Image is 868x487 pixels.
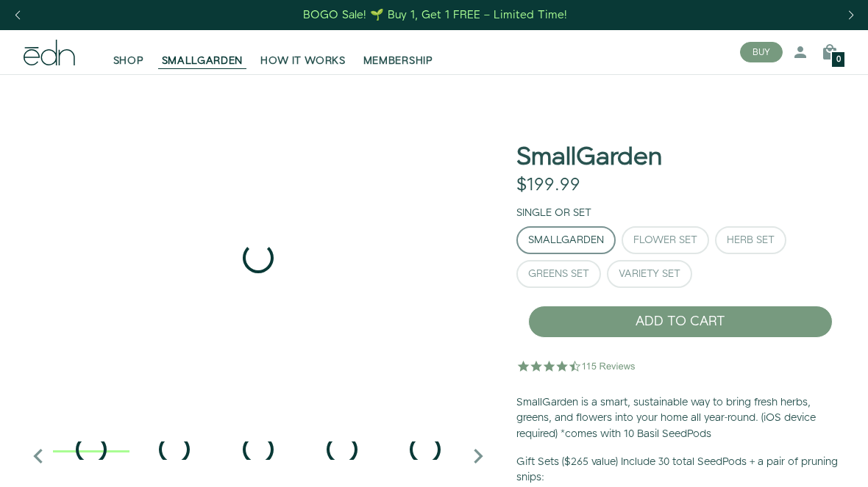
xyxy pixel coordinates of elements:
div: BOGO Sale! 🌱 Buy 1, Get 1 FREE – Limited Time! [303,7,567,23]
label: Single or Set [516,206,591,220]
a: SHOP [104,36,153,68]
div: SmallGarden [528,235,604,245]
button: ADD TO CART [528,306,833,338]
a: BOGO Sale! 🌱 Buy 1, Get 1 FREE – Limited Time! [302,4,569,26]
div: $199.99 [516,175,580,196]
div: Flower Set [633,235,697,245]
a: SMALLGARDEN [153,36,252,68]
button: BUY [740,42,783,62]
i: Next slide [463,441,493,471]
div: 4 / 6 [304,449,380,452]
div: 5 / 6 [387,449,463,452]
img: 4.5 star rating [516,351,638,380]
iframe: Opens a widget where you can find more information [818,443,853,480]
span: SMALLGARDEN [162,54,243,68]
a: HOW IT WORKS [252,36,354,68]
div: Greens Set [528,269,589,279]
span: MEMBERSHIP [363,54,433,68]
button: Greens Set [516,260,601,288]
a: MEMBERSHIP [355,36,442,68]
button: Variety Set [607,260,692,288]
div: 2 / 6 [137,449,213,452]
span: 0 [836,56,841,64]
p: SmallGarden is a smart, sustainable way to bring fresh herbs, greens, and flowers into your home ... [516,395,844,443]
div: Variety Set [619,269,680,279]
button: Flower Set [622,226,709,254]
span: SHOP [113,54,144,68]
h1: SmallGarden [516,144,662,171]
button: SmallGarden [516,226,616,254]
div: 1 / 6 [24,74,493,441]
div: 1 / 6 [53,449,129,452]
div: Herb Set [727,235,775,245]
span: HOW IT WORKS [260,54,345,68]
div: 3 / 6 [220,449,296,452]
i: Previous slide [24,441,53,471]
button: Herb Set [715,226,786,254]
b: Gift Sets ($265 value) Include 30 total SeedPods + a pair of pruning snips: [516,455,838,486]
